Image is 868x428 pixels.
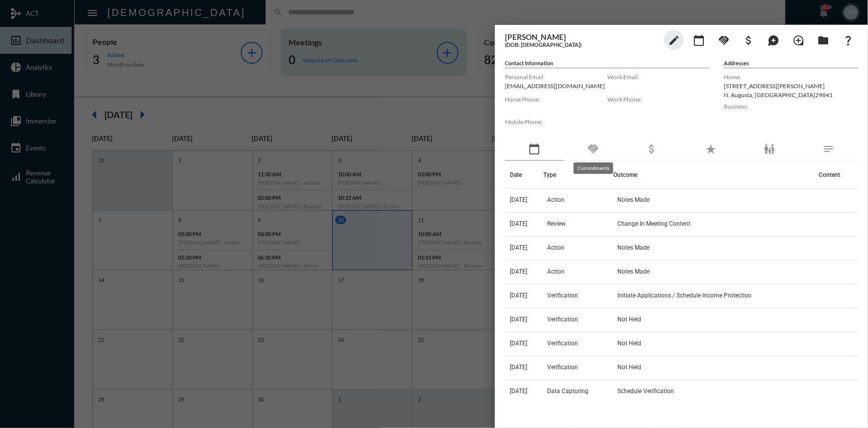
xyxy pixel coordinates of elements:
[764,30,783,50] button: Add Mention
[764,143,775,155] mat-icon: family_restroom
[547,364,578,371] span: Verification
[607,73,710,81] label: Work Email:
[613,161,814,189] th: Outcome
[646,143,658,155] mat-icon: attach_money
[743,34,755,46] mat-icon: attach_money
[547,268,565,275] span: Action
[505,32,659,41] h3: [PERSON_NAME]
[617,388,674,395] span: Schedule Verification
[510,364,527,371] span: [DATE]
[714,30,734,50] button: Add Commitment
[814,161,858,189] th: Content
[617,364,641,371] span: Not Held
[617,268,650,275] span: Notes Made
[617,292,752,299] span: Initiate Applications / Schedule Income Protection
[664,30,684,50] button: edit person
[543,161,613,189] th: Type
[510,220,527,227] span: [DATE]
[607,96,710,103] label: Work Phone:
[617,220,690,227] span: Change In Meeting Content
[718,34,730,46] mat-icon: handshake
[574,162,613,174] div: Commitments
[587,143,599,155] mat-icon: handshake
[547,292,578,299] span: Verification
[817,34,829,46] mat-icon: folder
[547,388,588,395] span: Data Capturing
[724,82,858,90] p: [STREET_ADDRESS][PERSON_NAME]
[724,103,858,110] label: Business:
[510,388,527,395] span: [DATE]
[510,244,527,251] span: [DATE]
[842,34,854,46] mat-icon: question_mark
[505,60,710,68] h5: Contact Information
[505,82,607,90] p: [EMAIL_ADDRESS][DOMAIN_NAME]
[788,30,808,50] button: Add Introduction
[505,41,659,48] h5: (DOB: [DEMOGRAPHIC_DATA])
[768,34,779,46] mat-icon: maps_ugc
[510,292,527,299] span: [DATE]
[547,220,566,227] span: Review
[813,30,833,50] button: Archives
[510,268,527,275] span: [DATE]
[617,244,650,251] span: Notes Made
[617,196,650,203] span: Notes Made
[838,30,858,50] button: What If?
[547,196,565,203] span: Action
[505,161,543,189] th: Date
[547,244,565,251] span: Action
[724,73,858,81] label: Home:
[528,143,540,155] mat-icon: calendar_today
[668,34,680,46] mat-icon: edit
[705,143,717,155] mat-icon: star_rate
[505,73,607,81] label: Personal Email:
[510,316,527,323] span: [DATE]
[547,340,578,347] span: Verification
[617,316,641,323] span: Not Held
[510,196,527,203] span: [DATE]
[739,30,759,50] button: Add Business
[724,60,858,68] h5: Addresses
[510,340,527,347] span: [DATE]
[724,91,858,99] p: N. Augusta , [GEOGRAPHIC_DATA] 29841
[617,340,641,347] span: Not Held
[505,118,607,126] label: Mobile Phone:
[547,316,578,323] span: Verification
[689,30,709,50] button: Add meeting
[823,143,835,155] mat-icon: notes
[693,34,705,46] mat-icon: calendar_today
[792,34,804,46] mat-icon: loupe
[505,96,607,103] label: Home Phone:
